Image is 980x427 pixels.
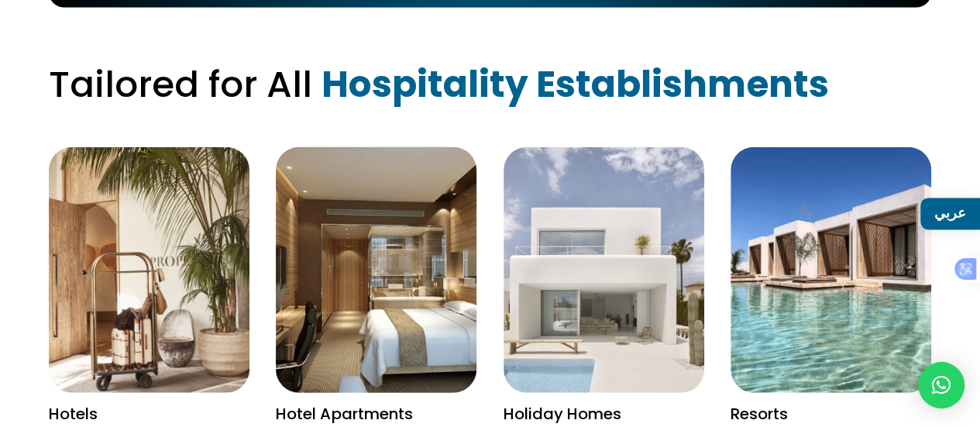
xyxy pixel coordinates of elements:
[731,147,931,393] img: Resorts-compressed
[504,147,704,393] img: Holiday-Homes-compressed
[920,198,980,229] a: عربي
[49,147,249,393] img: hotels-compressed
[49,406,249,423] p: Hotels
[731,406,931,423] p: Resorts
[504,406,704,423] p: Holiday Homes
[276,406,476,423] p: Hotel Apartments
[49,59,312,109] span: Tailored for All
[322,59,828,109] strong: Hospitality Establishments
